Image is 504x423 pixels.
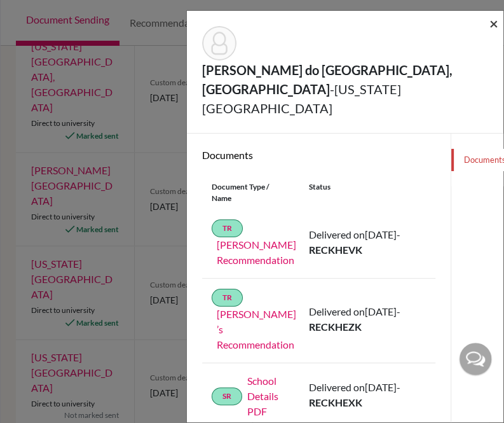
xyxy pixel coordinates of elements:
strong: RECKHEXK [309,396,362,408]
a: TR [212,289,243,307]
span: × [489,14,498,32]
strong: RECKHEZK [309,321,362,333]
strong: RECKHEVK [309,244,362,256]
span: [DATE] [365,228,397,240]
div: Status [299,181,435,204]
span: [DATE] [365,305,397,317]
a: TR [212,219,243,237]
span: [DATE] [365,381,397,393]
p: Delivered on [309,304,426,335]
a: SR [212,387,242,405]
span: Ajuda [28,9,60,20]
p: Delivered on [309,227,426,258]
a: School Details PDF [247,375,278,417]
p: Delivered on [309,380,426,410]
a: [PERSON_NAME] Recommendation [217,239,296,266]
strong: [PERSON_NAME] do [GEOGRAPHIC_DATA], [GEOGRAPHIC_DATA] [202,62,453,97]
button: Close [489,16,498,31]
a: [PERSON_NAME] ’s Recommendation [217,308,296,350]
h6: Documents [202,149,435,161]
div: Document Type / Name [202,181,299,204]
